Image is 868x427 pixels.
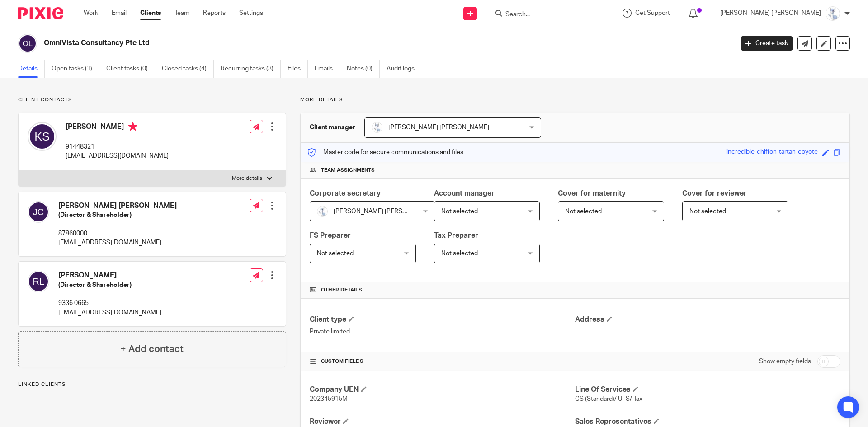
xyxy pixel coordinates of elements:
[741,36,793,51] a: Create task
[52,60,99,78] a: Open tasks (1)
[106,60,155,78] a: Client tasks (0)
[66,151,169,160] p: [EMAIL_ADDRESS][DOMAIN_NAME]
[28,122,57,151] img: svg%3E
[565,208,602,215] span: Not selected
[720,9,821,18] p: [PERSON_NAME] [PERSON_NAME]
[221,60,281,78] a: Recurring tasks (3)
[288,60,308,78] a: Files
[310,190,381,197] span: Corporate secretary
[58,281,161,290] h5: (Director & Shareholder)
[84,9,98,18] a: Work
[310,396,348,402] span: 202345915M
[18,7,63,19] img: Pixie
[128,122,137,131] i: Primary
[505,11,586,19] input: Search
[112,9,127,18] a: Email
[310,327,575,336] p: Private limited
[315,60,340,78] a: Emails
[120,342,184,356] h4: + Add contact
[300,96,850,103] p: More details
[310,385,575,394] h4: Company UEN
[558,190,626,197] span: Cover for maternity
[317,250,354,257] span: Not selected
[58,299,161,308] p: 9336 0665
[203,9,226,18] a: Reports
[321,286,362,294] span: Other details
[310,315,575,324] h4: Client type
[635,10,670,16] span: Get Support
[575,385,840,394] h4: Line Of Services
[372,122,382,133] img: images.jfif
[140,9,161,18] a: Clients
[28,201,49,223] img: svg%3E
[18,60,45,78] a: Details
[321,167,375,174] span: Team assignments
[310,417,575,427] h4: Reviewer
[310,358,575,365] h4: CUSTOM FIELDS
[66,122,169,133] h4: [PERSON_NAME]
[58,211,177,220] h5: (Director & Shareholder)
[18,381,286,388] p: Linked clients
[44,38,590,48] h2: OmniVista Consultancy Pte Ltd
[334,208,434,215] span: [PERSON_NAME] [PERSON_NAME]
[388,124,489,131] span: [PERSON_NAME] [PERSON_NAME]
[307,148,463,157] p: Master code for secure communications and files
[575,417,840,427] h4: Sales Representatives
[347,60,380,78] a: Notes (0)
[726,147,818,158] div: incredible-chiffon-tartan-coyote
[434,232,478,239] span: Tax Preparer
[317,206,328,217] img: images.jfif
[18,34,37,53] img: svg%3E
[66,142,169,151] p: 91448321
[575,396,642,402] span: CS (Standard)/ UFS/ Tax
[58,201,177,211] h4: [PERSON_NAME] [PERSON_NAME]
[434,190,495,197] span: Account manager
[682,190,747,197] span: Cover for reviewer
[387,60,421,78] a: Audit logs
[58,229,177,238] p: 87860000
[441,208,478,215] span: Not selected
[162,60,214,78] a: Closed tasks (4)
[441,250,478,257] span: Not selected
[58,271,161,280] h4: [PERSON_NAME]
[18,96,286,103] p: Client contacts
[759,357,811,366] label: Show empty fields
[689,208,726,215] span: Not selected
[310,232,351,239] span: FS Preparer
[239,9,263,18] a: Settings
[58,238,177,247] p: [EMAIL_ADDRESS][DOMAIN_NAME]
[28,271,49,292] img: svg%3E
[175,9,189,18] a: Team
[575,315,840,324] h4: Address
[826,6,840,21] img: images.jfif
[232,175,262,182] p: More details
[58,308,161,317] p: [EMAIL_ADDRESS][DOMAIN_NAME]
[310,123,355,132] h3: Client manager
